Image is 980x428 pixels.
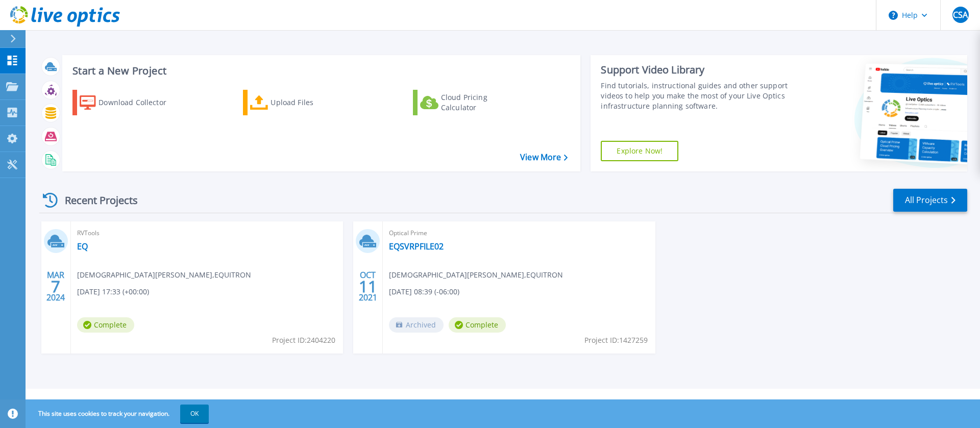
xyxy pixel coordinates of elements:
span: RVTools [77,228,337,239]
a: All Projects [893,189,967,212]
div: Upload Files [271,92,352,113]
a: EQ [77,241,88,251]
span: Project ID: 2404220 [272,335,335,346]
span: 7 [51,282,60,291]
span: [DATE] 17:33 (+00:00) [77,286,149,297]
div: Cloud Pricing Calculator [441,92,523,113]
span: Optical Prime [389,228,649,239]
a: View More [520,153,568,162]
a: Cloud Pricing Calculator [413,90,527,115]
span: [DEMOGRAPHIC_DATA][PERSON_NAME] , EQUITRON [77,269,251,281]
a: EQSVRPFILE02 [389,241,444,251]
span: Complete [449,317,506,333]
div: Download Collector [99,92,180,113]
div: Support Video Library [601,63,793,77]
span: Project ID: 1427259 [584,335,648,346]
div: Recent Projects [39,188,152,213]
div: MAR 2024 [46,268,65,305]
span: [DATE] 08:39 (-06:00) [389,286,459,297]
span: Archived [389,317,444,333]
span: Complete [77,317,134,333]
a: Download Collector [72,90,186,115]
div: OCT 2021 [358,268,378,305]
a: Upload Files [243,90,357,115]
span: [DEMOGRAPHIC_DATA][PERSON_NAME] , EQUITRON [389,269,563,281]
a: Explore Now! [601,141,678,161]
span: 11 [359,282,377,291]
div: Find tutorials, instructional guides and other support videos to help you make the most of your L... [601,81,793,111]
button: OK [180,405,209,423]
span: This site uses cookies to track your navigation. [28,405,209,423]
span: CSA [953,11,968,19]
h3: Start a New Project [72,65,568,77]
